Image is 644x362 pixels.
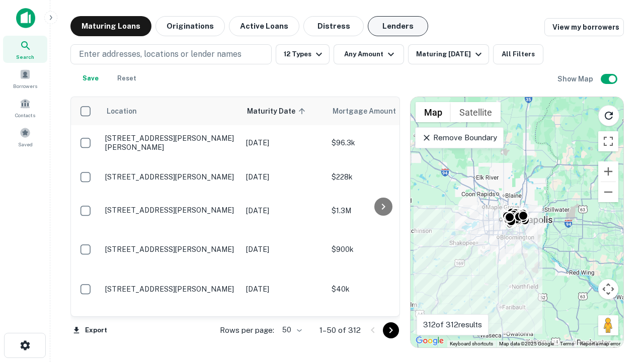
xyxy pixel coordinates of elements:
a: Saved [3,123,47,150]
button: Drag Pegman onto the map to open Street View [598,315,618,335]
a: View my borrowers [544,18,624,36]
button: Enter addresses, locations or lender names [70,44,272,64]
img: Google [413,334,446,347]
span: Map data ©2025 Google [499,341,554,346]
p: [DATE] [246,205,321,216]
button: Export [70,323,110,338]
button: Maturing [DATE] [408,44,489,64]
p: $228k [332,171,432,183]
button: Distress [303,16,364,36]
button: Maturing Loans [70,16,151,36]
a: Report a map error [580,341,620,346]
a: Terms (opens in new tab) [560,341,574,346]
iframe: Chat Widget [594,249,644,298]
a: Contacts [3,94,47,121]
button: Go to next page [383,322,399,338]
span: Mortgage Amount [333,105,409,117]
button: Show satellite imagery [451,102,501,122]
th: Maturity Date [241,97,327,125]
th: Mortgage Amount [327,97,437,125]
p: [DATE] [246,137,321,148]
button: 12 Types [276,44,330,64]
button: Keyboard shortcuts [450,340,493,347]
p: $96.3k [332,137,432,148]
button: Save your search to get updates of matches that match your search criteria. [74,68,107,88]
div: Maturing [DATE] [416,48,485,60]
h6: Show Map [557,73,595,84]
button: Originations [155,16,225,36]
p: Rows per page: [220,324,274,336]
span: Search [16,53,34,61]
p: $900k [332,244,432,255]
button: Zoom out [598,182,618,202]
p: $40k [332,284,432,295]
p: [DATE] [246,171,321,183]
p: [STREET_ADDRESS][PERSON_NAME] [105,206,236,215]
div: 50 [278,323,303,337]
a: Open this area in Google Maps (opens a new window) [413,334,446,347]
p: $1.3M [332,205,432,216]
p: [STREET_ADDRESS][PERSON_NAME] [105,285,236,294]
p: 312 of 312 results [423,319,482,331]
p: Remove Boundary [422,132,497,144]
th: Location [100,97,241,125]
p: [STREET_ADDRESS][PERSON_NAME][PERSON_NAME] [105,134,236,152]
span: Saved [18,140,33,148]
button: Reload search area [598,105,619,126]
button: Show street map [416,102,451,122]
div: 0 0 [411,97,623,347]
button: Active Loans [229,16,299,36]
p: [DATE] [246,284,321,295]
p: [DATE] [246,244,321,255]
p: [STREET_ADDRESS][PERSON_NAME] [105,245,236,254]
button: Zoom in [598,161,618,182]
img: capitalize-icon.png [16,8,35,28]
button: Toggle fullscreen view [598,131,618,151]
span: Contacts [15,111,35,119]
button: Lenders [368,16,428,36]
span: Maturity Date [247,105,308,117]
p: Enter addresses, locations or lender names [79,48,242,60]
span: Borrowers [13,82,37,90]
p: [STREET_ADDRESS][PERSON_NAME] [105,172,236,182]
button: Reset [111,68,143,88]
span: Location [106,105,137,117]
button: Any Amount [334,44,404,64]
p: 1–50 of 312 [319,324,361,336]
a: Borrowers [3,65,47,92]
button: All Filters [493,44,543,64]
a: Search [3,36,47,63]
